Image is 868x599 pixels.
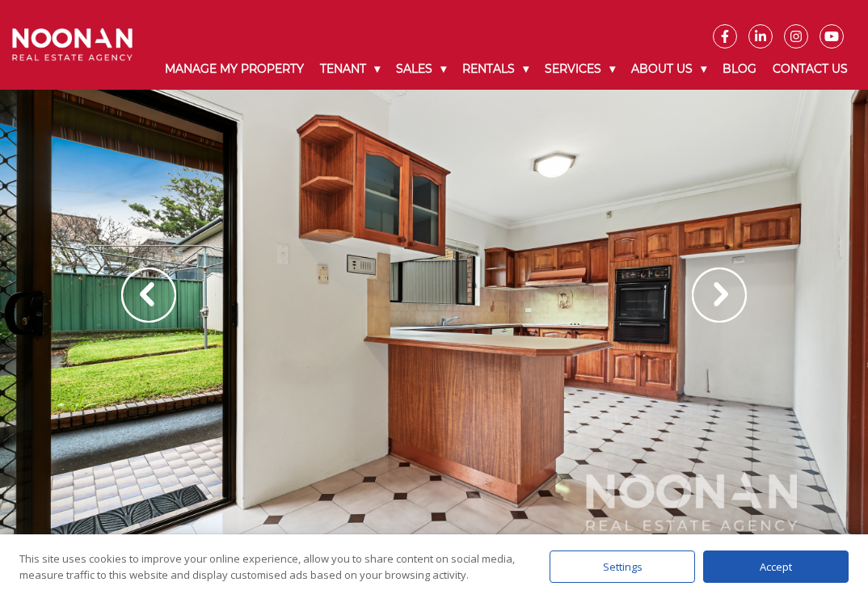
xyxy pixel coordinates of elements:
[550,550,695,583] div: Settings
[388,49,454,90] a: Sales
[623,49,714,90] a: About Us
[537,49,623,90] a: Services
[19,550,517,583] div: This site uses cookies to improve your online experience, allow you to share content on social me...
[703,550,849,583] div: Accept
[12,28,133,61] img: Noonan Real Estate Agency
[765,49,856,90] a: Contact Us
[692,268,747,323] img: Arrow slider
[454,49,537,90] a: Rentals
[121,268,176,323] img: Arrow slider
[714,49,765,90] a: Blog
[157,49,312,90] a: Manage My Property
[312,49,388,90] a: Tenant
